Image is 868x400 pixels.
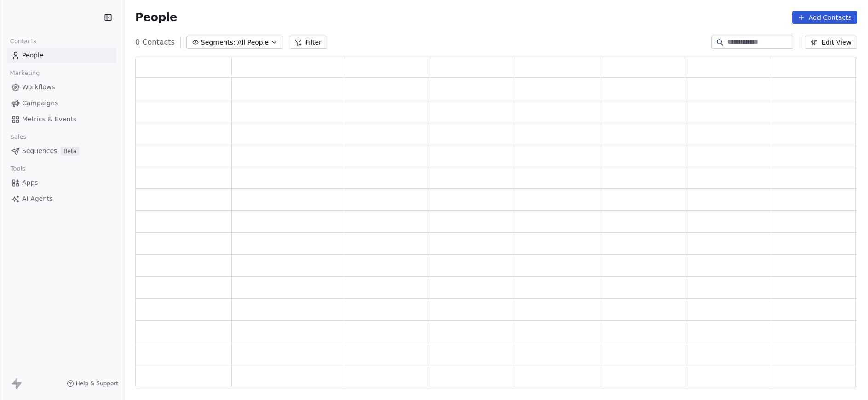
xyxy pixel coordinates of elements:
span: Campaigns [22,98,58,108]
button: Add Contacts [792,11,857,24]
a: Help & Support [67,380,118,387]
span: Apps [22,178,38,188]
a: SequencesBeta [7,143,116,159]
span: Metrics & Events [22,114,76,124]
span: Marketing [6,66,44,80]
span: People [22,51,44,60]
span: Workflows [22,82,55,92]
span: AI Agents [22,194,53,204]
span: People [135,11,177,24]
a: Workflows [7,80,116,95]
button: Filter [289,36,327,49]
span: Sales [6,130,30,144]
span: Segments: [201,38,236,47]
a: Metrics & Events [7,112,116,127]
a: AI Agents [7,191,116,206]
span: Contacts [6,34,40,48]
button: Edit View [805,36,857,49]
span: 0 Contacts [135,37,175,48]
a: Apps [7,175,116,190]
a: People [7,48,116,63]
span: Tools [6,162,29,176]
span: All People [237,38,269,47]
span: Sequences [22,146,57,156]
span: Help & Support [76,380,118,387]
span: Beta [61,147,79,156]
a: Campaigns [7,96,116,111]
